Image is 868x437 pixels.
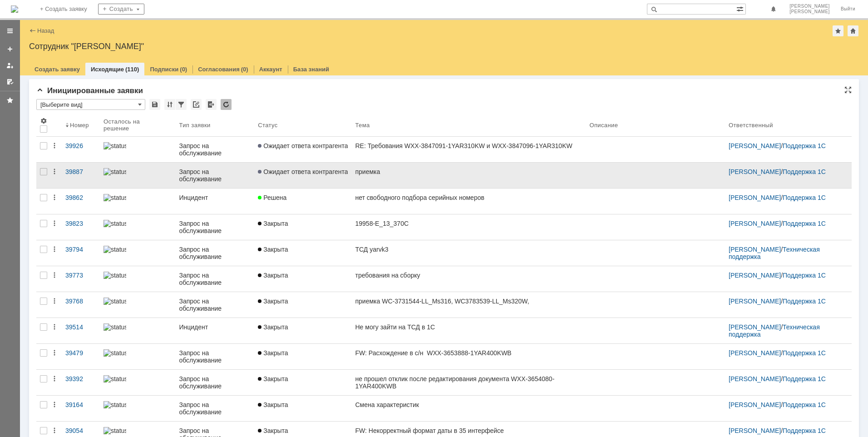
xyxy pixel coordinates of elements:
a: 39887 [62,163,100,188]
span: @ [60,102,67,109]
a: [PERSON_NAME] [729,427,781,434]
a: FW: Расхождение в с/н WXX-3653888-1YAR400KWB [351,344,586,369]
a: Назад [37,27,54,34]
span: ru [94,102,100,109]
a: statusbar-0 (1).png [100,370,175,395]
span: Закрыта [258,401,288,408]
a: statusbar-40 (1).png [100,189,175,214]
a: Запрос на обслуживание [175,344,254,369]
span: . [55,138,57,145]
span: ru [94,124,100,131]
span: . [55,124,57,131]
a: Закрыта [254,318,351,343]
span: . [55,87,57,94]
img: logo [11,5,18,13]
a: Создать заявку [3,42,17,56]
span: . [55,99,57,106]
a: Мои заявки [3,58,17,73]
span: . [93,124,94,131]
a: [PERSON_NAME] [729,401,781,408]
div: Запрос на обслуживание [179,349,251,364]
span: @ [60,138,67,145]
a: [PERSON_NAME] [729,375,781,382]
span: . [93,102,94,109]
span: . [93,107,94,114]
div: Номер [70,122,89,129]
span: Закрыта [258,323,288,331]
span: @ [60,94,67,102]
div: 39768 [65,298,96,305]
div: Тема [355,122,370,129]
a: Поддержка 1С [783,142,826,149]
span: stacargo [67,102,93,109]
img: statusbar-100 (1).png [104,401,126,408]
a: Не могу зайти на ТСД в 1С [351,318,586,343]
span: . [93,138,94,145]
span: Закрыта [258,375,288,382]
a: statusbar-100 (1).png [100,344,175,369]
span: 19958-E_13_370C [25,36,81,44]
a: Исходящие [91,66,124,73]
span: . [55,191,57,199]
img: statusbar-100 (1).png [104,427,126,434]
img: statusbar-100 (1).png [104,220,126,227]
span: ru [94,107,100,114]
a: Поддержка 1С [783,168,826,175]
a: statusbar-100 (1).png [100,137,175,162]
span: @ [60,99,67,106]
span: stacargo [67,107,93,114]
div: Запрос на обслуживание [179,142,251,157]
span: a [57,87,60,94]
span: stacargo [67,138,93,145]
div: Тип заявки [179,122,210,129]
th: Номер [62,114,100,137]
div: приемка [355,168,582,175]
th: Тема [351,114,586,137]
a: [PERSON_NAME] [729,168,781,175]
div: Сохранить вид [149,99,160,110]
a: 39514 [62,318,100,343]
span: . [93,99,94,106]
span: Ожидает ответа контрагента [258,168,348,175]
div: Запрос на обслуживание [179,375,251,390]
a: [PERSON_NAME] [729,220,781,227]
span: a [57,102,60,109]
div: Сделать домашней страницей [848,25,858,36]
a: [PERSON_NAME] [729,142,781,149]
img: statusbar-40 (1).png [104,194,126,201]
div: 19958-E_13_370C [355,220,582,227]
a: 39768 [62,292,100,318]
span: stacargo [67,99,93,106]
a: Запрос на обслуживание [175,266,254,292]
img: statusbar-100 (1).png [104,168,126,175]
div: 39054 [65,427,96,434]
div: ТСД yarvk3 [355,246,582,253]
span: Закрыта [258,272,288,279]
a: Запрос на обслуживание [175,214,254,240]
span: ru [94,138,100,145]
div: Инцидент [179,194,251,201]
span: ru [94,94,100,102]
img: statusbar-100 (1).png [104,142,126,149]
span: a [57,124,60,131]
a: ТСД yarvk3 [351,240,586,266]
span: YAR [49,51,62,58]
span: a [57,191,60,199]
a: Техническая поддержка [729,323,822,338]
span: Ожидает ответа контрагента [258,142,348,149]
span: ru [94,109,100,116]
div: Фильтрация... [176,99,187,110]
a: Поддержка 1С [783,194,826,201]
div: Осталось на решение [104,118,164,132]
a: [PERSON_NAME] [729,349,781,357]
th: Осталось на решение [100,114,175,137]
span: . [55,197,57,204]
img: statusbar-100 (1).png [104,298,126,305]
